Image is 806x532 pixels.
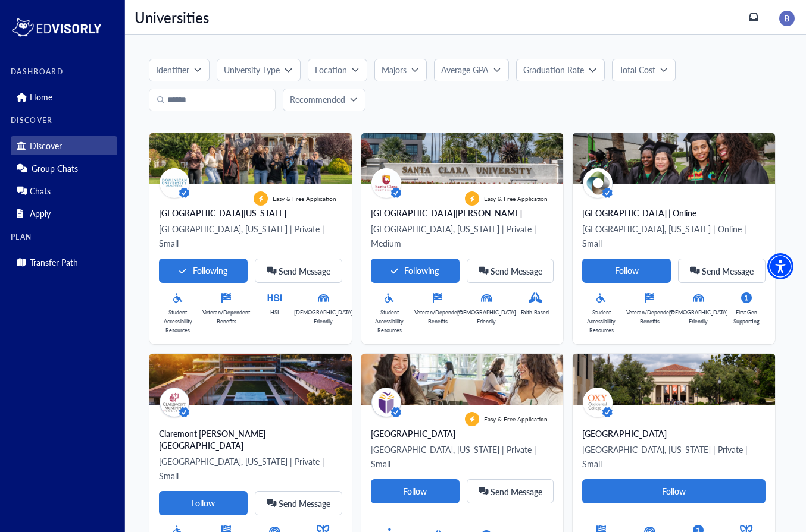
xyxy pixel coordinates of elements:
[149,89,276,111] input: Search
[11,204,117,223] div: Apply
[149,59,210,81] button: Identifier
[582,207,766,219] div: [GEOGRAPHIC_DATA] | Online
[283,89,365,111] button: Recommended
[626,308,674,326] p: Veteran/Dependent Benefits
[371,168,401,198] img: avatar
[767,253,793,279] div: Accessibility Menu
[573,354,775,405] img: New%20Banner.png
[255,259,342,283] button: Send Message
[582,427,766,439] div: [GEOGRAPHIC_DATA]
[371,427,554,439] div: [GEOGRAPHIC_DATA]
[573,133,775,184] img: Profile%20Banner.png
[135,11,209,24] p: Universities
[30,257,78,267] p: Transfer Path
[371,222,554,250] p: [GEOGRAPHIC_DATA], [US_STATE] | Private | Medium
[702,267,754,275] span: Send Message
[294,308,353,326] p: [DEMOGRAPHIC_DATA] Friendly
[159,491,248,515] button: Follow
[202,308,250,326] p: Veteran/Dependent Benefits
[371,308,408,335] p: Student Accessibility Resources
[255,491,342,515] button: Send Message
[361,133,564,184] img: santa-clara-university-background.jpg
[361,133,564,344] a: avatar apply-labelEasy & Free Application[GEOGRAPHIC_DATA][PERSON_NAME][GEOGRAPHIC_DATA], [US_STA...
[465,191,548,206] div: Easy & Free Application
[30,92,52,102] p: Home
[361,354,564,405] img: mount-saint-mary-s-university-background.jpg
[371,388,401,417] img: avatar
[254,191,268,206] img: apply-label
[467,259,554,283] button: Send Message
[521,308,549,317] p: Faith-Based
[11,136,117,155] div: Discover
[465,412,479,426] img: apply-label
[11,253,117,272] div: Transfer Path
[374,59,427,81] button: Majors
[11,68,117,76] label: DASHBOARD
[149,133,352,184] img: New%20Banner%20Image.png
[371,259,460,283] button: Following
[582,259,671,283] button: Follow
[491,488,542,495] span: Send Message
[619,64,655,76] p: Total Cost
[371,479,460,503] button: Follow
[11,233,117,241] label: PLAN
[270,308,279,317] p: HSI
[441,64,489,76] p: Average GPA
[749,12,758,22] a: inbox
[11,159,117,178] div: Group Chats
[149,133,352,344] a: avatar apply-labelEasy & Free Application[GEOGRAPHIC_DATA][US_STATE][GEOGRAPHIC_DATA], [US_STATE]...
[371,442,554,471] p: [GEOGRAPHIC_DATA], [US_STATE] | Private | Small
[30,209,51,219] p: Apply
[465,412,548,426] div: Easy & Free Application
[149,354,352,405] img: claremont-mckenna-college-original-background.jpg
[159,207,342,219] div: [GEOGRAPHIC_DATA][US_STATE]
[159,427,342,451] div: Claremont [PERSON_NAME][GEOGRAPHIC_DATA]
[279,267,330,275] span: Send Message
[582,308,620,335] p: Student Accessibility Resources
[254,191,336,206] div: Easy & Free Application
[583,388,613,417] img: avatar
[678,259,766,283] button: Send Message
[160,388,189,417] img: avatar
[315,64,347,76] p: Location
[160,168,189,198] img: avatar
[30,141,62,151] p: Discover
[523,64,584,76] p: Graduation Rate
[159,308,196,335] p: Student Accessibility Resources
[156,64,189,76] p: Identifier
[582,442,766,471] p: [GEOGRAPHIC_DATA], [US_STATE] | Private | Small
[669,308,728,326] p: [DEMOGRAPHIC_DATA] Friendly
[434,59,509,81] button: Average GPA
[32,163,78,174] p: Group Chats
[159,259,248,283] button: Following
[159,222,342,250] p: [GEOGRAPHIC_DATA], [US_STATE] | Private | Small
[516,59,604,81] button: Graduation Rate
[30,186,51,196] p: Chats
[465,191,479,206] img: apply-label
[728,308,766,326] p: First Gen Supporting
[290,93,345,106] p: Recommended
[457,308,516,326] p: [DEMOGRAPHIC_DATA] Friendly
[217,59,300,81] button: University Type
[308,59,367,81] button: Location
[279,500,330,507] span: Send Message
[467,479,554,503] button: Send Message
[779,11,795,26] img: image
[11,117,117,125] label: DISCOVER
[391,266,439,276] div: Following
[159,454,342,483] p: [GEOGRAPHIC_DATA], [US_STATE] | Private | Small
[382,64,407,76] p: Majors
[224,64,280,76] p: University Type
[573,133,775,344] a: avatar [GEOGRAPHIC_DATA] | Online[GEOGRAPHIC_DATA], [US_STATE] | Online | SmallFollowSend Message...
[414,308,462,326] p: Veteran/Dependent Benefits
[582,479,766,503] button: Follow
[371,207,554,219] div: [GEOGRAPHIC_DATA][PERSON_NAME]
[582,222,766,250] p: [GEOGRAPHIC_DATA], [US_STATE] | Online | Small
[11,87,117,106] div: Home
[491,267,542,275] span: Send Message
[583,168,613,198] img: avatar
[612,59,676,81] button: Total Cost
[179,266,227,276] div: Following
[11,15,102,39] img: logo
[11,181,117,200] div: Chats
